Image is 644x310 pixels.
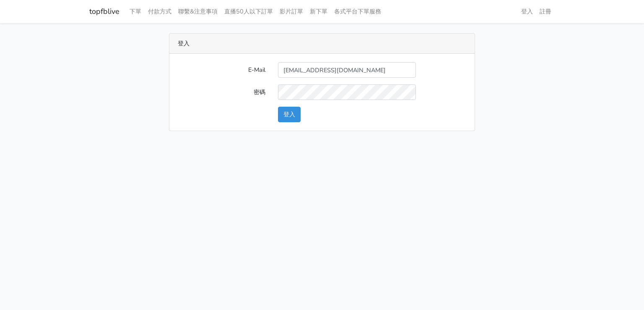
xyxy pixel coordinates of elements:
div: 登入 [169,34,475,54]
a: 下單 [126,3,145,20]
a: 聯繫&注意事項 [175,3,221,20]
a: topfblive [89,3,119,20]
a: 登入 [518,3,536,20]
a: 註冊 [536,3,555,20]
a: 付款方式 [145,3,175,20]
a: 直播50人以下訂單 [221,3,276,20]
label: 密碼 [171,84,272,100]
a: 影片訂單 [276,3,306,20]
label: E-Mail [171,62,272,78]
button: 登入 [278,107,301,122]
a: 各式平台下單服務 [331,3,384,20]
a: 新下單 [306,3,331,20]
